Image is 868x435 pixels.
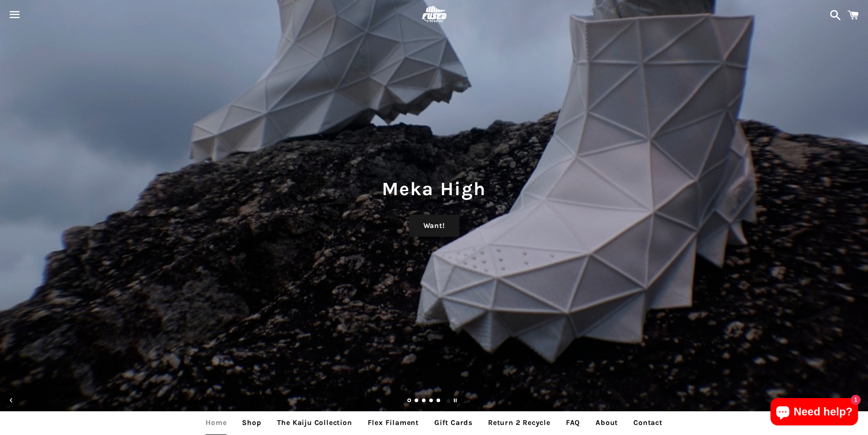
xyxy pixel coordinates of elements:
[199,411,233,434] a: Home
[407,399,412,404] a: Slide 1, current
[627,411,669,434] a: Contact
[481,411,557,434] a: Return 2 Recycle
[422,399,426,404] a: Load slide 3
[270,411,359,434] a: The Kaiju Collection
[429,399,434,404] a: Load slide 4
[409,215,459,237] a: Want!
[361,411,426,434] a: Flex Filament
[415,399,419,404] a: Load slide 2
[589,411,625,434] a: About
[559,411,587,434] a: FAQ
[768,398,861,428] inbox-online-store-chat: Shopify online store chat
[427,411,479,434] a: Gift Cards
[1,390,21,410] button: Previous slide
[9,176,859,202] h1: Meka High
[445,390,465,410] button: Pause slideshow
[437,399,441,404] a: Load slide 5
[235,411,268,434] a: Shop
[847,390,867,410] button: Next slide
